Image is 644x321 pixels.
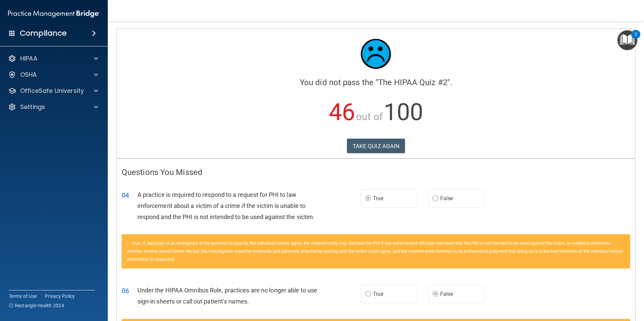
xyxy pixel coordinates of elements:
span: True [373,291,383,297]
span: 04 [122,191,129,199]
a: Privacy Policy [45,293,75,299]
span: 06 [122,287,129,295]
span: 46 [329,98,355,126]
span: out of [356,111,383,122]
p: OSHA [20,71,37,79]
input: False [432,292,439,297]
input: True [365,196,371,201]
a: Settings [8,103,98,111]
h4: Questions You Missed [122,168,630,177]
h4: Compliance [20,29,67,38]
p: OfficeSafe University [20,87,84,95]
p: Settings [20,103,45,111]
span: 100 [384,98,423,126]
a: HIPAA [8,55,98,63]
img: PMB logo [8,7,100,21]
span: False [440,291,453,297]
span: Under the HIPAA Omnibus Rule, practices are no longer able to use sign-in sheets or call out pati... [137,287,318,305]
img: sad_face.ecc698e2.jpg [356,34,396,74]
p: HIPAA [20,55,37,63]
button: TAKE QUIZ AGAIN [347,139,405,153]
span: The HIPAA Quiz #2 [378,78,447,87]
input: False [432,196,439,201]
a: OfficeSafe University [8,87,98,95]
span: A practice is required to respond to a request for PHI to law enforcement about a victim of a cri... [137,191,315,220]
span: True [373,195,383,202]
span: False [440,195,453,202]
a: Terms of Use [9,293,37,299]
span: Ⓒ Rectangle Health 2024 [9,302,64,309]
span: True. If, because of an emergency or the person’s incapacity, the individual cannot agree, the co... [127,241,623,262]
div: 2 [635,34,637,43]
h4: You did not pass the " ". [122,78,630,87]
a: OSHA [8,71,98,79]
button: Open Resource Center, 2 new notifications [617,30,637,50]
input: True [365,292,371,297]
